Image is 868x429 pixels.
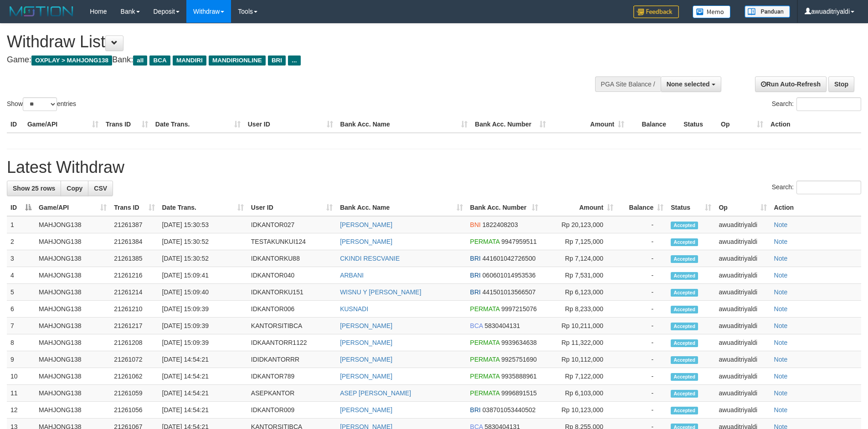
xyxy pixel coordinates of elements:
td: 21261217 [110,318,158,334]
td: 11 [7,385,35,402]
h1: Withdraw List [7,33,570,51]
td: IDKANTORKU88 [247,250,336,267]
td: - [617,402,667,419]
td: awuaditriyaldi [715,216,770,233]
th: ID: activate to sort column descending [7,199,35,216]
a: Note [774,288,788,296]
td: IDIDKANTORRR [247,351,336,368]
a: Note [774,356,788,363]
span: BRI [470,255,481,262]
td: 21261385 [110,250,158,267]
span: PERMATA [470,373,500,380]
td: MAHJONG138 [35,351,110,368]
th: Date Trans.: activate to sort column ascending [159,199,247,216]
span: Copy 9947959511 to clipboard [501,238,537,245]
a: ARBANI [340,272,364,279]
td: 6 [7,301,35,318]
td: Rp 11,322,000 [542,334,617,351]
td: 7 [7,318,35,334]
td: KANTORSITIBCA [247,318,336,334]
a: Note [774,238,788,245]
a: Show 25 rows [7,181,61,196]
button: None selected [661,76,721,92]
a: Note [774,389,788,397]
td: 21261210 [110,301,158,318]
a: Note [774,305,788,313]
th: Action [767,116,861,133]
span: Accepted [671,390,698,398]
td: MAHJONG138 [35,368,110,385]
td: [DATE] 15:09:39 [159,318,247,334]
td: - [617,233,667,250]
td: Rp 7,122,000 [542,368,617,385]
span: Copy 5830404131 to clipboard [484,322,520,329]
span: BCA [149,56,170,66]
td: [DATE] 15:09:39 [159,301,247,318]
th: Balance [628,116,680,133]
td: [DATE] 14:54:21 [159,368,247,385]
th: Status: activate to sort column ascending [667,199,715,216]
td: 21261062 [110,368,158,385]
td: Rp 8,233,000 [542,301,617,318]
td: [DATE] 15:30:52 [159,250,247,267]
td: 21261072 [110,351,158,368]
td: awuaditriyaldi [715,368,770,385]
h1: Latest Withdraw [7,158,861,177]
span: Copy 441501013566507 to clipboard [483,288,536,296]
th: Bank Acc. Number: activate to sort column ascending [467,199,542,216]
a: Note [774,373,788,380]
td: - [617,385,667,402]
span: Copy 441601042726500 to clipboard [483,255,536,262]
a: KUSNADI [340,305,368,313]
td: IDKANTOR006 [247,301,336,318]
span: Accepted [671,356,698,364]
td: IDKANTOR789 [247,368,336,385]
td: 10 [7,368,35,385]
img: Feedback.jpg [633,5,679,18]
select: Showentries [23,97,57,111]
a: Run Auto-Refresh [755,76,827,92]
th: Trans ID: activate to sort column ascending [110,199,158,216]
td: 8 [7,334,35,351]
td: ASEPKANTOR [247,385,336,402]
span: BRI [470,288,481,296]
th: Amount [550,116,628,133]
td: awuaditriyaldi [715,301,770,318]
th: Bank Acc. Number [471,116,550,133]
span: ... [288,56,300,66]
td: TESTAKUNKUI124 [247,233,336,250]
span: PERMATA [470,305,500,313]
span: Accepted [671,373,698,381]
img: panduan.png [745,5,790,18]
td: [DATE] 14:54:21 [159,385,247,402]
a: CKINDI RESCVANIE [340,255,400,262]
span: PERMATA [470,339,500,346]
th: Status [680,116,717,133]
td: Rp 6,123,000 [542,284,617,301]
span: Accepted [671,306,698,313]
span: BRI [268,56,286,66]
td: [DATE] 15:09:40 [159,284,247,301]
td: Rp 10,211,000 [542,318,617,334]
td: - [617,216,667,233]
td: 21261059 [110,385,158,402]
td: - [617,284,667,301]
td: Rp 10,112,000 [542,351,617,368]
a: Note [774,322,788,329]
span: None selected [667,81,710,88]
span: Copy 9997215076 to clipboard [501,305,537,313]
td: awuaditriyaldi [715,284,770,301]
span: Copy 9925751690 to clipboard [501,356,537,363]
td: MAHJONG138 [35,216,110,233]
th: Action [770,199,861,216]
td: [DATE] 14:54:21 [159,351,247,368]
td: MAHJONG138 [35,250,110,267]
a: [PERSON_NAME] [340,373,392,380]
span: Copy 9939634638 to clipboard [501,339,537,346]
a: [PERSON_NAME] [340,339,392,346]
td: IDKANTOR027 [247,216,336,233]
label: Show entries [7,97,76,111]
span: Accepted [671,238,698,246]
td: Rp 7,531,000 [542,267,617,284]
span: PERMATA [470,389,500,397]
